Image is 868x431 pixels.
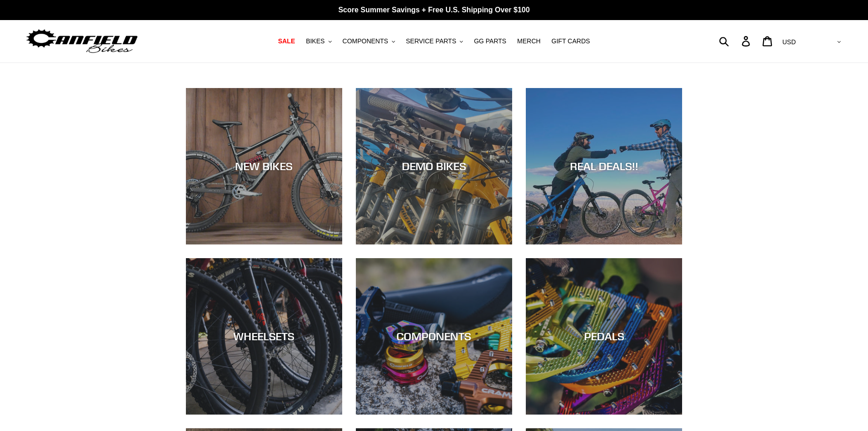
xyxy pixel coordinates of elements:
a: GG PARTS [469,35,511,47]
span: COMPONENTS [343,37,388,45]
a: COMPONENTS [356,258,512,415]
button: COMPONENTS [338,35,400,47]
span: GG PARTS [474,37,506,45]
span: GIFT CARDS [551,37,590,45]
div: DEMO BIKES [356,160,512,173]
span: MERCH [517,37,540,45]
div: WHEELSETS [186,330,342,343]
button: BIKES [301,35,336,47]
a: REAL DEALS!! [526,88,682,244]
div: NEW BIKES [186,160,342,173]
div: COMPONENTS [356,330,512,343]
a: SALE [273,35,299,47]
a: GIFT CARDS [547,35,595,47]
a: MERCH [513,35,545,47]
span: BIKES [306,37,324,45]
div: PEDALS [526,330,682,343]
input: Search [724,31,747,51]
a: DEMO BIKES [356,88,512,244]
a: WHEELSETS [186,258,342,415]
span: SALE [278,37,295,45]
div: REAL DEALS!! [526,160,682,173]
a: PEDALS [526,258,682,415]
span: SERVICE PARTS [406,37,456,45]
img: Canfield Bikes [25,27,139,56]
button: SERVICE PARTS [401,35,467,47]
a: NEW BIKES [186,88,342,244]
